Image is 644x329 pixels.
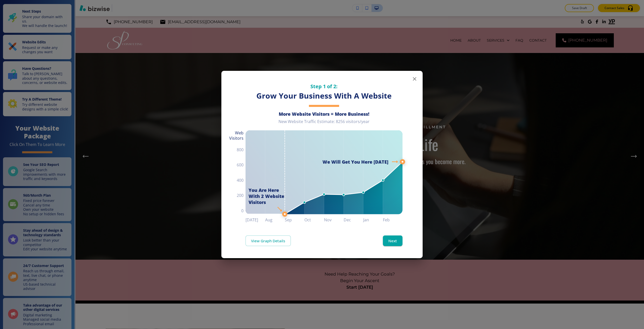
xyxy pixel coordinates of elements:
[363,216,383,223] h6: Jan
[383,235,403,246] button: Next
[285,216,304,223] h6: Sep
[246,119,403,128] div: New Website Traffic Estimate: 8256 visitors/year
[246,91,403,101] h3: Grow Your Business With A Website
[246,111,403,117] h6: More Website Visitors = More Business!
[246,235,291,246] a: View Graph Details
[383,216,403,223] h6: Feb
[265,216,285,223] h6: Aug
[246,216,265,223] h6: [DATE]
[324,216,344,223] h6: Nov
[246,83,403,90] h5: Step 1 of 2:
[304,216,324,223] h6: Oct
[344,216,363,223] h6: Dec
